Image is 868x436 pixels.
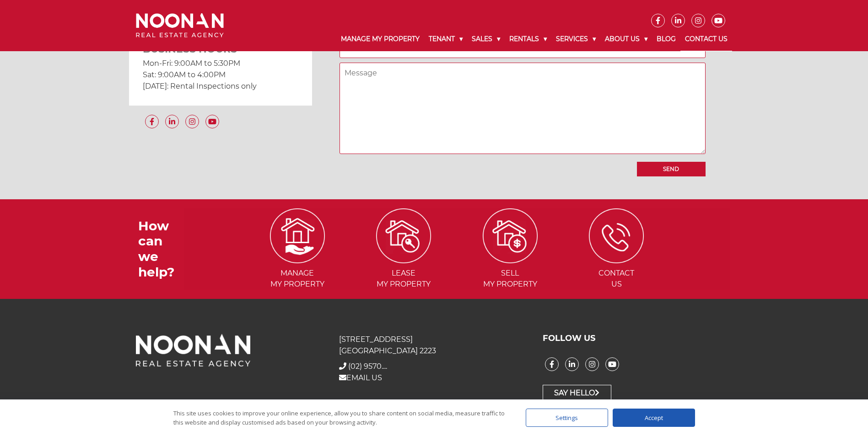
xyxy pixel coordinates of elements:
a: Click to reveal phone number [348,362,387,371]
a: Leasemy Property [351,231,456,288]
span: (02) 9570.... [348,362,387,371]
a: Tenant [424,27,467,51]
h3: How can we help? [138,218,184,280]
img: ICONS [376,208,431,263]
a: Rentals [505,27,551,51]
div: Accept [613,409,695,427]
a: About Us [600,27,652,51]
a: EMAIL US [339,373,382,382]
p: Sat: 9:00AM to 4:00PM [143,69,298,80]
p: [STREET_ADDRESS] [GEOGRAPHIC_DATA] 2223 [339,334,528,356]
span: Lease my Property [351,268,456,290]
a: Services [551,27,600,51]
p: Mon-Fri: 9:00AM to 5:30PM [143,58,298,69]
h3: FOLLOW US [543,334,732,344]
a: Say Hello [543,385,611,401]
div: Settings [526,409,608,427]
a: ContactUs [564,231,669,288]
a: Managemy Property [245,231,350,288]
a: Manage My Property [336,27,424,51]
span: Manage my Property [245,268,350,290]
p: [DATE]: Rental Inspections only [143,80,298,92]
a: Sales [467,27,505,51]
a: Sellmy Property [458,231,563,288]
a: Blog [652,27,680,51]
span: Sell my Property [458,268,563,290]
img: ICONS [589,208,644,263]
span: Contact Us [564,268,669,290]
input: Send [637,162,706,176]
img: Noonan Real Estate Agency [136,13,224,37]
a: Contact Us [680,27,732,51]
img: ICONS [270,208,325,263]
img: ICONS [483,208,538,263]
div: This site uses cookies to improve your online experience, allow you to share content on social me... [173,409,507,427]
